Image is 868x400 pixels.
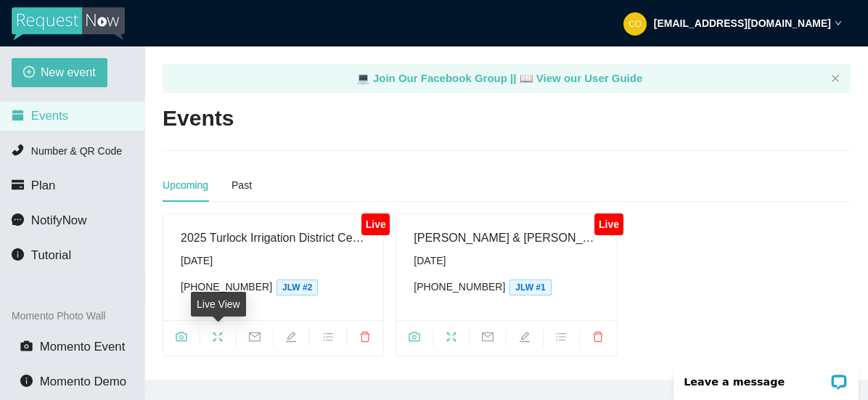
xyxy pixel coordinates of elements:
span: mail [470,331,506,347]
span: camera [163,331,200,347]
span: phone [12,144,24,156]
span: edit [274,331,310,347]
div: 2025 Turlock Irrigation District Celebration of Water & Power [181,229,366,247]
span: laptop [520,72,533,84]
img: RequestNow [12,7,125,41]
span: Momento Demo [40,375,126,388]
span: info-circle [20,375,33,387]
span: info-circle [12,248,24,261]
iframe: LiveChat chat widget [664,354,868,400]
span: NotifyNow [31,213,86,227]
a: laptop Join Our Facebook Group || [356,72,520,84]
span: JLW #1 [509,279,551,295]
span: down [835,20,842,27]
div: Live View [191,292,246,317]
span: camera [396,331,433,347]
span: calendar [12,109,24,121]
span: New event [41,63,96,81]
button: close [831,74,840,83]
span: Momento Event [40,340,126,354]
strong: [EMAIL_ADDRESS][DOMAIN_NAME] [654,17,831,29]
span: delete [347,331,384,347]
div: Live [594,213,623,235]
div: [DATE] [181,253,366,269]
div: Past [232,177,252,193]
span: Events [31,109,68,123]
span: Plan [31,179,56,192]
button: plus-circleNew event [12,58,107,87]
div: [PERSON_NAME] & [PERSON_NAME] [414,229,599,247]
a: laptop View our User Guide [520,72,643,84]
div: Upcoming [163,177,208,193]
span: bars [544,331,580,347]
div: [PHONE_NUMBER] [414,279,599,295]
span: Tutorial [31,248,71,262]
div: [PHONE_NUMBER] [181,279,366,295]
div: Live [361,213,390,235]
span: camera [20,340,33,352]
span: fullscreen [433,331,470,347]
span: plus-circle [23,66,35,80]
span: mail [237,331,273,347]
span: credit-card [12,179,24,191]
img: 80ccb84ea51d40aec798d9c2fdf281a2 [623,12,647,36]
span: JLW #2 [277,279,318,295]
span: edit [507,331,543,347]
span: bars [310,331,346,347]
span: close [831,74,840,83]
span: laptop [356,72,370,84]
span: Number & QR Code [31,145,122,157]
h2: Events [163,104,234,134]
span: fullscreen [200,331,237,347]
span: delete [580,331,617,347]
span: message [12,213,24,226]
div: [DATE] [414,253,599,269]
